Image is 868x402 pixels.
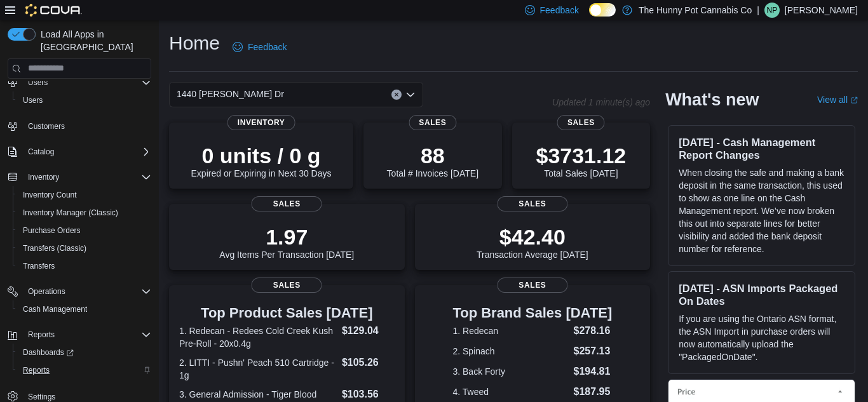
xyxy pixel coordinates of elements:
[387,143,478,178] div: Total # Invoices [DATE]
[23,118,151,134] span: Customers
[574,344,613,359] dd: $257.13
[679,312,844,363] p: If you are using the Ontario ASN format, the ASN Import in purchase orders will now automatically...
[36,28,151,53] span: Load All Apps in [GEOGRAPHIC_DATA]
[219,224,354,260] div: Avg Items Per Transaction [DATE]
[252,278,322,293] span: Sales
[850,97,858,104] svg: External link
[409,115,456,130] span: Sales
[177,86,284,102] span: 1440 [PERSON_NAME] Dr
[665,90,759,110] h2: What's new
[191,143,332,178] div: Expired or Expiring in Next 30 Days
[13,186,156,204] button: Inventory Count
[18,345,79,360] a: Dashboards
[13,222,156,239] button: Purchase Orders
[452,345,568,358] dt: 2. Spinach
[18,302,92,317] a: Cash Management
[23,95,43,105] span: Users
[179,356,337,382] dt: 2. LITTI - Pushn' Peach 510 Cartridge - 1g
[252,196,322,211] span: Sales
[28,77,48,88] span: Users
[18,258,60,274] a: Transfers
[18,345,151,360] span: Dashboards
[679,136,844,161] h3: [DATE] - Cash Management Report Changes
[764,3,780,18] div: Nick Parks
[13,91,156,109] button: Users
[639,3,752,18] p: The Hunny Pot Cannabis Co
[3,168,156,186] button: Inventory
[589,17,590,17] span: Dark Mode
[18,363,151,378] span: Reports
[18,302,151,317] span: Cash Management
[552,97,650,107] p: Updated 1 minute(s) ago
[391,90,402,100] button: Clear input
[23,347,74,358] span: Dashboards
[589,3,616,17] input: Dark Mode
[477,224,588,250] p: $42.40
[227,115,295,130] span: Inventory
[179,305,395,321] h3: Top Product Sales [DATE]
[757,3,759,18] p: |
[13,300,156,318] button: Cash Management
[497,196,567,211] span: Sales
[23,365,50,375] span: Reports
[18,258,151,274] span: Transfers
[23,261,55,271] span: Transfers
[477,224,588,260] div: Transaction Average [DATE]
[227,34,292,60] a: Feedback
[18,93,151,108] span: Users
[387,143,478,168] p: 88
[18,223,151,238] span: Purchase Orders
[679,282,844,307] h3: [DATE] - ASN Imports Packaged On Dates
[23,75,151,90] span: Users
[18,241,92,256] a: Transfers (Classic)
[18,93,48,108] a: Users
[452,325,568,337] dt: 1. Redecan
[191,143,332,168] p: 0 units / 0 g
[3,326,156,344] button: Reports
[18,241,151,256] span: Transfers (Classic)
[13,344,156,361] a: Dashboards
[219,224,354,250] p: 1.97
[574,323,613,338] dd: $278.16
[25,4,82,17] img: Cova
[405,90,416,100] button: Open list of options
[18,187,82,203] a: Inventory Count
[169,30,220,56] h1: Home
[3,143,156,161] button: Catalog
[18,187,151,203] span: Inventory Count
[18,363,55,378] a: Reports
[452,365,568,378] dt: 3. Back Forty
[28,147,54,157] span: Catalog
[18,205,123,220] a: Inventory Manager (Classic)
[785,3,858,18] p: [PERSON_NAME]
[767,3,778,18] span: NP
[574,364,613,379] dd: $194.81
[28,121,65,131] span: Customers
[23,144,59,159] button: Catalog
[23,284,71,299] button: Operations
[248,41,287,53] span: Feedback
[536,143,626,178] div: Total Sales [DATE]
[18,223,86,238] a: Purchase Orders
[540,4,579,17] span: Feedback
[817,95,858,105] a: View allExternal link
[23,75,53,90] button: Users
[23,304,87,314] span: Cash Management
[23,144,151,159] span: Catalog
[536,143,626,168] p: $3731.12
[3,117,156,135] button: Customers
[23,170,64,185] button: Inventory
[23,190,77,200] span: Inventory Count
[497,278,567,293] span: Sales
[3,74,156,91] button: Users
[557,115,605,130] span: Sales
[13,361,156,379] button: Reports
[179,325,337,350] dt: 1. Redecan - Redees Cold Creek Kush Pre-Roll - 20x0.4g
[23,243,86,253] span: Transfers (Classic)
[679,166,844,255] p: When closing the safe and making a bank deposit in the same transaction, this used to show as one...
[28,286,65,297] span: Operations
[28,330,55,340] span: Reports
[13,204,156,222] button: Inventory Manager (Classic)
[13,239,156,257] button: Transfers (Classic)
[28,392,55,402] span: Settings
